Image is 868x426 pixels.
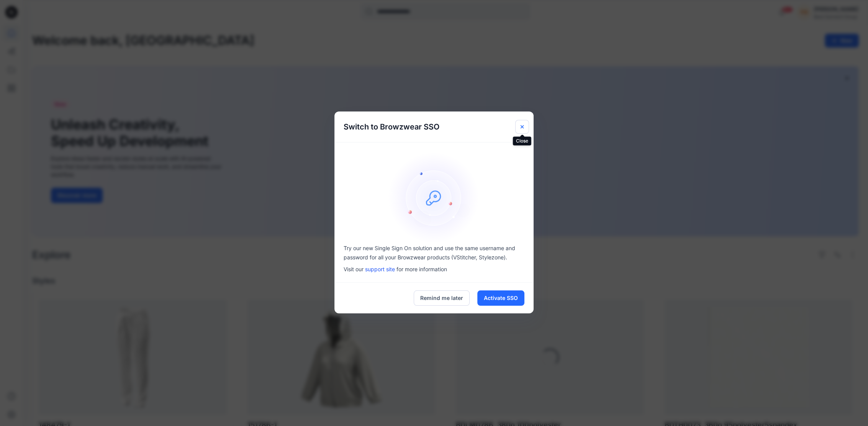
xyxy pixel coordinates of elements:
[365,266,395,272] a: support site
[515,120,529,134] button: Close
[334,111,449,142] h5: Switch to Browzwear SSO
[477,290,524,306] button: Activate SSO
[414,290,470,306] button: Remind me later
[344,265,524,273] p: Visit our for more information
[344,244,524,262] p: Try our new Single Sign On solution and use the same username and password for all your Browzwear...
[388,152,480,244] img: onboarding-sz2.46497b1a466840e1406823e529e1e164.svg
